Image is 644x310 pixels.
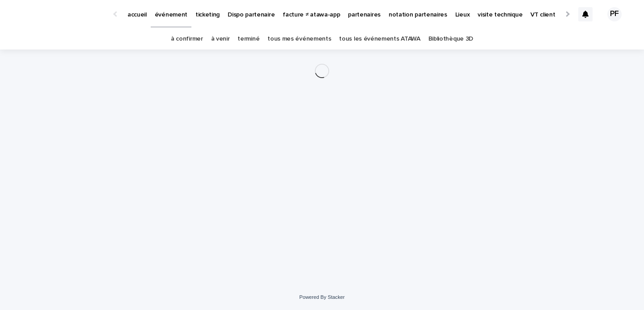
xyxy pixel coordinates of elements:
div: PF [607,7,622,21]
a: terminé [237,29,259,50]
a: tous les événements ATAWA [339,29,420,50]
a: à venir [211,29,230,50]
a: Bibliothèque 3D [428,29,473,50]
a: à confirmer [171,29,203,50]
a: Powered By Stacker [299,294,344,300]
img: Ls34BcGeRexTGTNfXpUC [18,5,105,23]
a: tous mes événements [267,29,331,50]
